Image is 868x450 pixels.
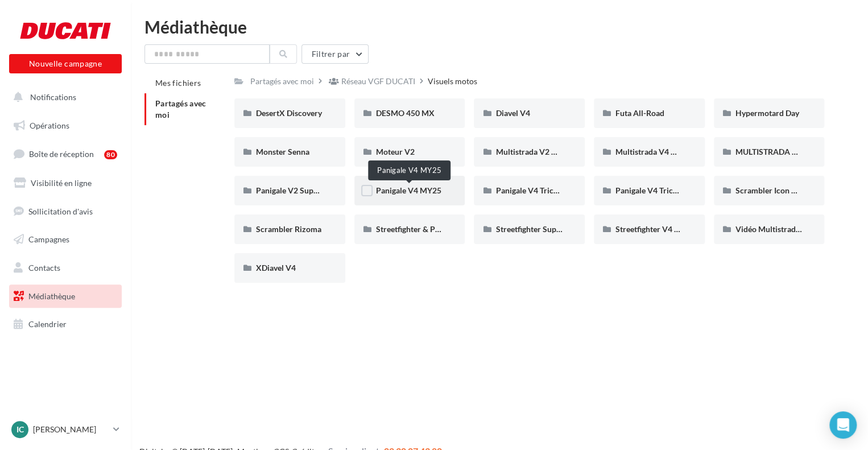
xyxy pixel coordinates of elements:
[829,411,857,439] div: Open Intercom Messenger
[7,142,124,166] a: Boîte de réception80
[615,224,696,234] span: Streetfighter V4 MY25
[256,147,309,156] span: Monster Senna
[7,171,124,195] a: Visibilité en ligne
[30,92,76,102] span: Notifications
[16,424,24,435] span: IC
[376,224,495,234] span: Streetfighter & Panigale V2 MY25
[9,419,122,440] a: IC [PERSON_NAME]
[250,76,314,87] div: Partagés avec moi
[104,150,117,159] div: 80
[7,284,124,308] a: Médiathèque
[155,98,206,119] span: Partagés avec moi
[256,108,322,118] span: DesertX Discovery
[735,108,799,118] span: Hypermotard Day
[28,291,75,301] span: Médiathèque
[376,147,415,156] span: Moteur V2
[28,234,69,244] span: Campagnes
[368,160,450,180] div: Panigale V4 MY25
[615,108,664,118] span: Futa All-Road
[33,424,109,435] p: [PERSON_NAME]
[7,200,124,224] a: Sollicitation d'avis
[256,263,296,273] span: XDiavel V4
[495,108,530,118] span: Diavel V4
[30,121,69,130] span: Opérations
[495,147,572,156] span: Multistrada V2 MY25
[735,185,863,195] span: Scrambler Icon Dark et Full Throttle
[7,114,124,138] a: Opérations
[301,44,369,64] button: Filtrer par
[376,185,441,195] span: Panigale V4 MY25
[7,256,124,280] a: Contacts
[28,206,93,216] span: Sollicitation d'avis
[735,147,835,156] span: MULTISTRADA WEEK 2024
[7,312,124,336] a: Calendrier
[28,263,60,273] span: Contacts
[256,224,321,234] span: Scrambler Rizoma
[28,319,67,329] span: Calendrier
[376,108,435,118] span: DESMO 450 MX
[7,228,124,251] a: Campagnes
[615,185,715,195] span: Panigale V4 Tricolore MY25
[495,185,614,195] span: Panigale V4 Tricolore Italia MY25
[155,78,201,88] span: Mes fichiers
[144,18,854,35] div: Médiathèque
[29,149,94,159] span: Boîte de réception
[495,224,574,234] span: Streetfighter Supreme
[31,178,92,188] span: Visibilité en ligne
[341,76,415,87] div: Réseau VGF DUCATI
[7,85,119,109] button: Notifications
[735,224,829,234] span: Vidéo Multistrada Gamme
[428,76,477,87] div: Visuels motos
[9,54,122,73] button: Nouvelle campagne
[256,185,393,195] span: Panigale V2 Superquadro Final Edition
[615,147,692,156] span: Multistrada V4 MY25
